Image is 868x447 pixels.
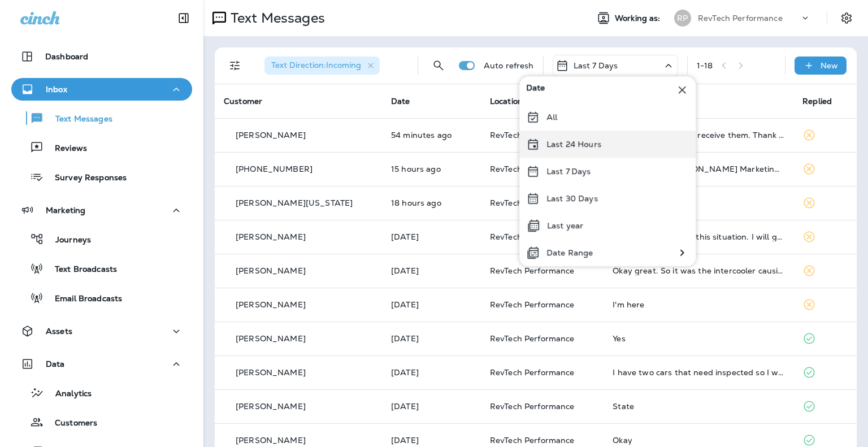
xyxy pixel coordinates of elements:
button: Assets [11,320,192,342]
button: Settings [836,8,857,28]
p: [PERSON_NAME][US_STATE] [236,198,353,207]
p: [PERSON_NAME] [236,131,306,140]
span: RevTech Performance [490,300,575,310]
p: [PERSON_NAME] [236,266,306,275]
span: RevTech Performance [490,164,575,174]
span: RevTech Performance [490,130,575,140]
p: Oct 9, 2025 06:51 PM [391,198,472,207]
span: Customer [224,96,262,106]
p: Oct 8, 2025 12:39 PM [391,334,472,343]
span: Replied [802,96,832,106]
button: Email Broadcasts [11,286,192,310]
p: Oct 9, 2025 11:39 AM [391,232,472,241]
p: Last 7 Days [546,167,591,176]
span: Working as: [615,14,663,23]
button: Survey Responses [11,165,192,189]
span: RevTech Performance [490,266,575,276]
button: Inbox [11,78,192,101]
button: Filters [224,54,246,77]
div: RP [674,10,691,27]
p: Oct 10, 2025 12:15 PM [391,131,472,140]
div: I have two cars that need inspected so I will call to set up appointments [613,368,784,377]
button: Customers [11,410,192,434]
span: Location [490,96,523,106]
span: Date [526,83,545,97]
p: [PERSON_NAME] [236,402,306,411]
span: Text Direction : Incoming [271,60,361,70]
p: Inbox [46,85,67,94]
p: Email Broadcasts [44,294,122,305]
p: Oct 7, 2025 04:39 PM [391,436,472,445]
p: Last 24 Hours [546,140,601,149]
p: Last 30 Days [546,194,598,203]
p: Dashboard [45,52,88,61]
div: New Lead via Merrick Marketing, Customer Name: Shahryar I., Contact info: Masked phone number ava... [613,164,784,173]
p: Oct 7, 2025 06:04 PM [391,402,472,411]
span: RevTech Performance [490,333,575,344]
div: Good afternoon. I did receive them. Thank you again. [613,131,784,140]
div: Will do. [613,198,784,207]
span: RevTech Performance [490,232,575,242]
span: RevTech Performance [490,435,575,445]
p: Date Range [546,248,593,257]
button: Text Broadcasts [11,257,192,280]
span: RevTech Performance [490,401,575,411]
button: Reviews [11,136,192,159]
p: Analytics [44,389,92,400]
p: Oct 9, 2025 11:19 AM [391,266,472,275]
div: I'm here [613,300,784,309]
p: [PERSON_NAME] [236,368,306,377]
button: Analytics [11,381,192,405]
div: Okay [613,436,784,445]
button: Collapse Sidebar [168,7,199,29]
div: Yes [613,334,784,343]
p: RevTech Performance [698,14,783,23]
button: Text Messages [11,106,192,130]
p: [PHONE_NUMBER] [236,164,313,173]
p: Text Broadcasts [44,264,117,275]
p: New [821,61,838,70]
p: Last 7 Days [574,61,618,70]
button: Marketing [11,199,192,222]
p: [PERSON_NAME] [236,300,306,309]
span: RevTech Performance [490,367,575,377]
div: Okay great. So it was the intercooler causing the massive boost leak? [613,266,784,275]
p: Oct 9, 2025 09:16 PM [391,164,472,173]
span: Date [391,96,410,106]
p: Last year [547,221,583,230]
button: Journeys [11,227,192,251]
p: Marketing [46,206,85,215]
p: Oct 9, 2025 08:50 AM [391,300,472,309]
p: [PERSON_NAME] [236,436,306,445]
p: All [546,112,557,121]
p: [PERSON_NAME] [236,334,306,343]
div: State [613,402,784,411]
p: Text Messages [44,114,112,125]
button: Dashboard [11,45,192,68]
p: Customers [44,418,97,429]
div: 1 - 18 [697,61,713,70]
p: Reviews [44,144,87,154]
p: Text Messages [226,10,325,27]
p: Assets [46,327,72,336]
p: Journeys [44,235,91,246]
p: Survey Responses [44,173,127,184]
p: [PERSON_NAME] [236,232,306,241]
p: Oct 7, 2025 06:09 PM [391,368,472,377]
div: Ok, let me figure out this situation. I will get back to you [613,232,784,241]
button: Data [11,353,192,375]
div: Text Direction:Incoming [264,57,380,75]
span: RevTech Performance [490,198,575,208]
p: Data [46,359,65,368]
button: Search Messages [427,54,450,77]
p: Auto refresh [484,61,534,70]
